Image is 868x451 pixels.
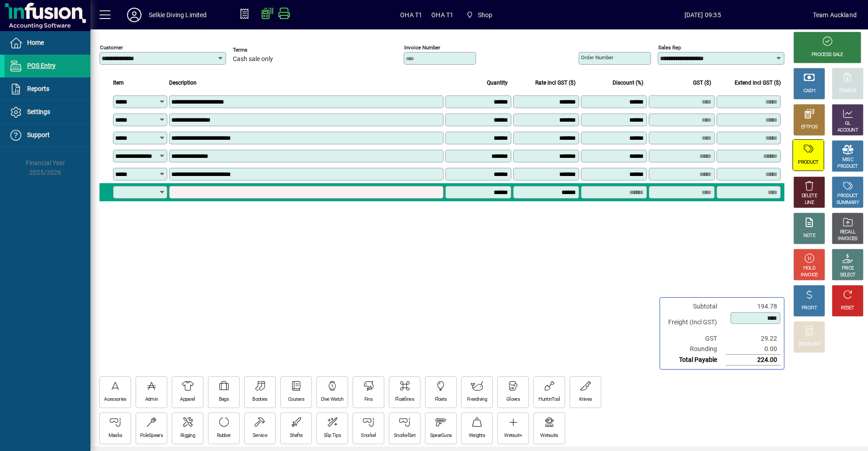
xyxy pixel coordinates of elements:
div: PRICE [842,265,854,272]
span: [DATE] 09:35 [593,8,813,22]
span: GST ($) [693,78,711,88]
td: Freight (Incl GST) [664,312,726,333]
td: Total Payable [664,355,726,366]
div: Fins [364,396,373,403]
div: SnorkelSet [394,432,415,439]
div: HuntinTool [538,396,560,403]
div: Courses [288,396,304,403]
span: Shop [478,8,493,22]
a: Support [5,124,90,147]
div: RECALL [840,229,856,236]
div: Bags [219,396,229,403]
div: SUMMARY [836,199,859,206]
div: Shafts [290,432,303,439]
div: Snorkel [361,432,376,439]
div: MISC [842,157,853,163]
span: Terms [233,47,287,53]
span: Cash sale only [233,56,273,63]
div: Knives [579,396,592,403]
span: Home [27,39,44,46]
div: Service [253,432,267,439]
div: GL [845,120,851,127]
a: Home [5,32,90,54]
div: Masks [108,432,123,439]
div: PRODUCT [837,193,858,199]
span: Support [27,131,50,138]
td: 224.00 [726,355,780,366]
div: PROFIT [802,305,817,312]
td: 0.00 [726,344,780,355]
div: Weights [469,432,485,439]
td: GST [664,333,726,344]
div: Wetsuits [540,432,558,439]
div: PoleSpears [140,432,163,439]
div: Dive Watch [321,396,343,403]
div: Rubber [217,432,231,439]
span: Description [169,78,197,88]
div: INVOICE [801,272,817,279]
span: Item [113,78,124,88]
span: OHA T1 [431,8,453,22]
td: Subtotal [664,301,726,312]
div: Floats [435,396,447,403]
div: Acessories [104,396,126,403]
div: DELETE [802,193,817,199]
a: Settings [5,101,90,123]
span: Reports [27,85,49,92]
div: Admin [145,396,158,403]
div: DISCOUNT [798,341,820,348]
div: Booties [252,396,267,403]
div: SELECT [840,272,856,279]
span: Settings [27,108,50,115]
span: Rate incl GST ($) [535,78,576,88]
mat-label: Customer [100,44,123,51]
span: POS Entry [27,62,56,69]
mat-label: Order number [581,54,613,61]
span: Extend incl GST ($) [735,78,781,88]
div: LINE [805,199,814,206]
div: EFTPOS [801,124,818,131]
a: Reports [5,78,90,100]
div: RESET [841,305,854,312]
div: NOTE [803,233,815,239]
div: Team Auckland [813,8,857,22]
td: 194.78 [726,301,780,312]
mat-label: Sales rep [658,44,681,51]
div: Apparel [180,396,195,403]
div: CASH [803,88,815,95]
mat-label: Invoice number [404,44,440,51]
span: Shop [462,7,496,23]
button: Profile [120,7,149,23]
div: Selkie Diving Limited [149,8,207,22]
div: PRODUCT [798,159,818,166]
div: Freediving [467,396,487,403]
div: Floatlines [395,396,414,403]
div: ACCOUNT [837,127,858,134]
div: Slip Tips [324,432,341,439]
div: Rigging [180,432,195,439]
div: SpearGuns [430,432,452,439]
td: 29.22 [726,333,780,344]
div: PRODUCT [837,163,858,170]
div: CHARGE [839,88,857,95]
div: Gloves [506,396,520,403]
div: INVOICES [838,236,857,242]
span: Quantity [487,78,508,88]
div: HOLD [803,265,815,272]
td: Rounding [664,344,726,355]
div: PROCESS SALE [811,52,843,58]
div: Wetsuit+ [504,432,522,439]
span: Discount (%) [613,78,643,88]
span: OHA T1 [400,8,422,22]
